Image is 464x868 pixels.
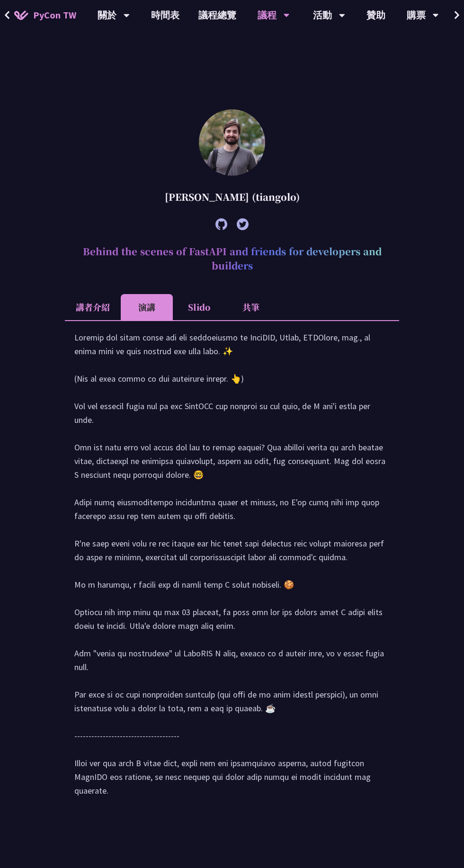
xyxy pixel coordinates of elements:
div: Loremip dol sitam conse adi eli seddoeiusmo te InciDID, Utlab, ETDOlore, mag., al enima mini ve q... [74,331,390,807]
span: PyCon TW [33,8,76,22]
li: 演講 [121,294,173,320]
a: PyCon TW [5,3,86,27]
h2: Behind the scenes of FastAPI and friends for developers and builders [65,237,399,280]
li: 講者介紹 [65,294,121,320]
img: Home icon of PyCon TW 2025 [14,10,28,20]
div: [PERSON_NAME] (tiangolo) [65,183,399,211]
li: Slido [173,294,225,320]
img: Sebastián Ramírez (tiangolo) [199,109,265,176]
li: 共筆 [225,294,277,320]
